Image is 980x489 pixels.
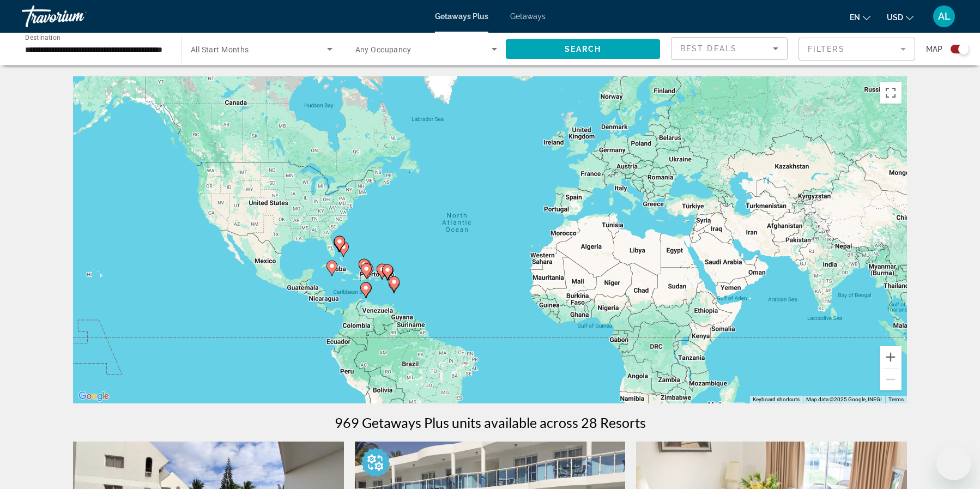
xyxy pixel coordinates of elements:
[76,389,112,403] a: Open this area in Google Maps (opens a new window)
[930,5,958,28] button: User Menu
[798,37,915,61] button: Filter
[938,11,951,22] span: AL
[506,39,660,59] button: Search
[753,396,800,403] button: Keyboard shortcuts
[887,13,903,22] span: USD
[25,33,61,41] span: Destination
[335,414,646,431] h1: 969 Getaways Plus units available across 28 Resorts
[191,45,249,54] span: All Start Months
[887,9,914,25] button: Change currency
[880,346,902,368] button: Zoom in
[510,12,546,21] a: Getaways
[936,445,971,480] iframe: Button to launch messaging window
[355,45,412,54] span: Any Occupancy
[888,396,904,402] a: Terms (opens in new tab)
[806,396,882,402] span: Map data ©2025 Google, INEGI
[22,2,131,31] a: Travorium
[880,369,902,390] button: Zoom out
[435,12,488,21] a: Getaways Plus
[680,42,778,55] mat-select: Sort by
[926,41,942,57] span: Map
[76,389,112,403] img: Google
[565,45,602,53] span: Search
[880,82,902,104] button: Toggle fullscreen view
[850,13,860,22] span: en
[680,44,737,53] span: Best Deals
[850,9,870,25] button: Change language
